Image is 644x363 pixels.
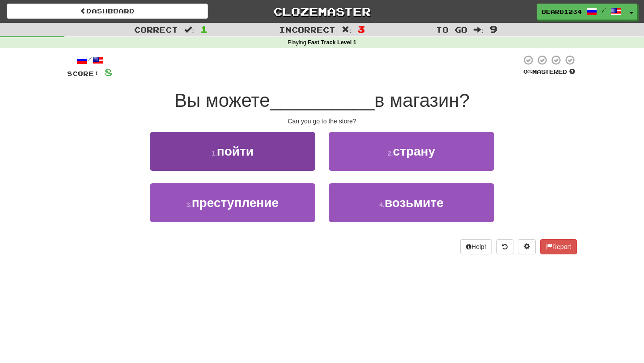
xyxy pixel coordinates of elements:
[7,4,208,19] a: Dashboard
[329,132,494,171] button: 2.страну
[374,90,470,111] span: в магазин?
[474,26,483,34] span: :
[542,8,582,16] span: Beard1234
[150,183,315,222] button: 3.преступление
[221,4,423,19] a: Clozemaster
[436,25,467,34] span: To go
[523,68,532,75] span: 0 %
[150,132,315,171] button: 1.пойти
[134,25,178,34] span: Correct
[537,4,626,20] a: Beard1234 /
[357,24,365,34] span: 3
[379,201,385,208] small: 4 .
[186,201,192,208] small: 3 .
[192,196,279,210] span: преступление
[270,90,375,111] span: __________
[490,24,497,34] span: 9
[200,24,208,34] span: 1
[308,39,356,46] strong: Fast Track Level 1
[279,25,335,34] span: Incorrect
[184,26,194,34] span: :
[212,150,217,157] small: 1 .
[67,117,577,126] div: Can you go to the store?
[67,55,112,66] div: /
[67,70,99,77] span: Score:
[496,239,513,254] button: Round history (alt+y)
[174,90,270,111] span: Вы можете
[385,196,444,210] span: возьмите
[388,150,393,157] small: 2 .
[460,239,492,254] button: Help!
[602,7,606,13] span: /
[105,67,112,78] span: 8
[329,183,494,222] button: 4.возьмите
[521,68,577,76] div: Mastered
[540,239,577,254] button: Report
[393,144,435,158] span: страну
[217,144,254,158] span: пойти
[342,26,352,34] span: :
